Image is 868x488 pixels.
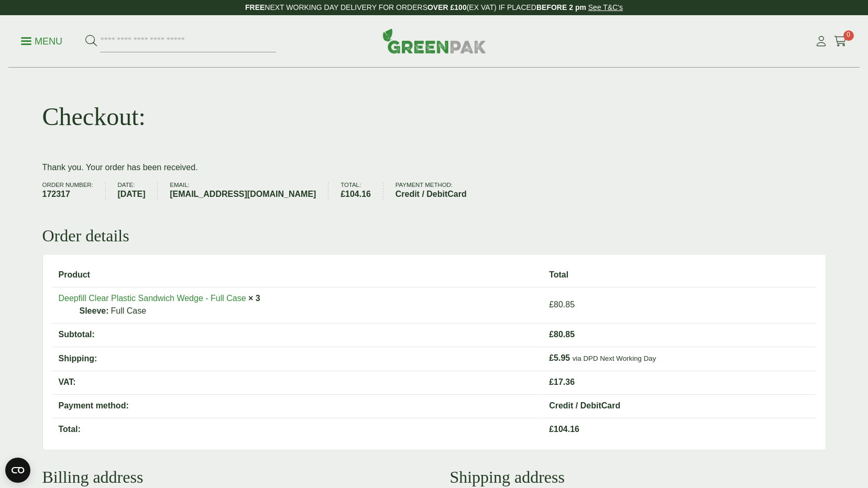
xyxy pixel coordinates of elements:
td: Credit / DebitCard [543,394,816,417]
li: Total: [340,182,383,201]
strong: [EMAIL_ADDRESS][DOMAIN_NAME] [170,188,316,201]
p: Thank you. Your order has been received. [42,161,826,174]
small: via DPD Next Working Day [573,354,656,362]
strong: Sleeve: [80,305,109,317]
span: £ [549,425,554,434]
h2: Billing address [42,467,419,487]
th: Total: [52,418,542,440]
button: Open CMP widget [5,458,30,483]
strong: 172317 [42,188,93,201]
a: 0 [834,34,847,49]
strong: OVER £100 [427,3,467,12]
h2: Order details [42,226,826,246]
th: Subtotal: [52,323,542,346]
i: My Account [815,36,828,47]
strong: × 3 [248,294,260,303]
p: Full Case [80,305,536,317]
a: Menu [21,35,62,46]
th: Product [52,264,542,286]
th: Total [543,264,816,286]
strong: BEFORE 2 pm [536,3,586,12]
li: Email: [170,182,328,201]
span: 17.36 [549,378,575,386]
bdi: 80.85 [549,300,575,309]
strong: FREE [245,3,265,12]
img: GreenPak Supplies [382,28,486,53]
th: VAT: [52,371,542,393]
span: £ [340,190,345,198]
th: Shipping: [52,347,542,370]
a: Deepfill Clear Plastic Sandwich Wedge - Full Case [59,294,246,303]
p: Menu [21,35,62,48]
bdi: 104.16 [340,190,371,198]
span: 104.16 [549,425,579,434]
i: Cart [834,36,847,47]
li: Date: [117,182,158,201]
span: £ [549,300,554,309]
span: £ [549,330,554,339]
span: 5.95 [549,353,570,362]
span: 0 [843,30,854,41]
li: Order number: [42,182,106,201]
h2: Shipping address [449,467,826,487]
h1: Checkout: [42,102,146,132]
strong: Credit / DebitCard [395,188,467,201]
span: £ [549,378,554,386]
span: 80.85 [549,330,575,339]
span: £ [549,353,554,362]
li: Payment method: [395,182,479,201]
a: See T&C's [588,3,623,12]
strong: [DATE] [117,188,145,201]
th: Payment method: [52,394,542,417]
